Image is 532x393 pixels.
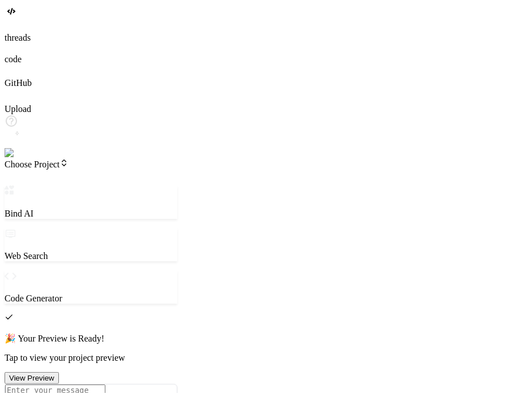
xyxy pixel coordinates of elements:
span: Choose Project [5,159,69,169]
p: Web Search [5,251,177,261]
p: Bind AI [5,209,177,219]
img: signin [5,148,36,158]
label: Upload [5,104,31,114]
button: View Preview [5,372,59,384]
label: GitHub [5,78,32,88]
p: Tap to view your project preview [5,353,177,363]
label: threads [5,33,31,42]
label: code [5,54,22,64]
p: 🎉 Your Preview is Ready! [5,333,177,344]
p: Code Generator [5,293,177,304]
